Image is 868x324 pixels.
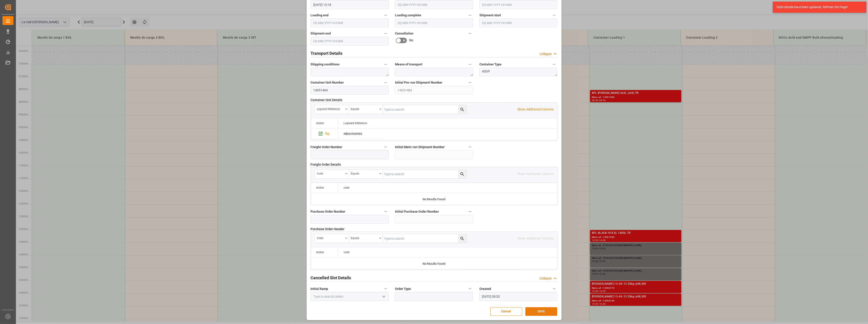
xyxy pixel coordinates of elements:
[383,286,389,292] button: Initial Ramp
[518,107,554,112] p: Show Additional Columns
[383,144,389,150] button: Freight Order Number
[311,13,329,18] span: Loading end
[344,186,350,189] span: code
[311,162,341,167] span: Freight Order Details
[315,170,349,178] button: open menu
[467,209,473,214] button: Initial Purchase Order Number
[311,37,389,45] input: DD.MM.YYYY HH:MM
[551,12,557,18] button: Shipment start
[383,80,389,85] button: Container Unit Number
[458,170,467,178] button: search button
[311,31,331,36] span: Shipment end
[383,170,467,178] input: Type to search
[467,80,473,85] button: Initial Pre-run Shipment Number
[344,251,350,254] span: code
[338,128,384,139] div: 98b5cfe53592
[467,30,473,36] button: Cancellation
[479,68,557,76] textarea: 40GP
[383,12,389,18] button: Loading end
[383,234,467,243] input: Type to search
[311,209,346,214] span: Purchase Order Number
[311,19,389,27] input: DD.MM.YYYY HH:MM
[316,186,324,189] div: Action
[525,307,557,316] button: SAVE
[395,19,473,27] input: DD.MM.YYYY HH:MM
[317,106,344,111] div: Logward Reference
[540,52,552,56] div: Collapse
[383,105,467,114] input: Type to search
[311,128,338,139] div: Press SPACE to select this row.
[351,170,378,176] div: Equals
[315,105,349,114] button: open menu
[311,80,344,85] span: Container Unit Number
[479,19,557,27] input: DD.MM.YYYY HH:MM
[344,122,367,125] span: Logward Reference
[316,122,324,125] div: Action
[395,62,423,67] span: Means of transport
[395,145,445,150] span: Initial Main-run Shipment Number
[311,0,389,9] input: DD.MM.YYYY HH:MM
[311,292,389,301] input: Type to search/select
[458,105,467,114] button: search button
[395,31,413,36] span: Cancellation
[467,61,473,67] button: Means of transport
[380,293,387,300] button: open menu
[551,286,557,292] button: Created
[395,80,442,85] span: Initial Pre-run Shipment Number
[311,50,343,56] h2: Transport Details
[311,62,340,67] span: Shipping conditions
[349,234,383,243] button: open menu
[349,170,383,178] button: open menu
[383,30,389,36] button: Shipment end
[467,12,473,18] button: Loading complete
[409,38,413,43] span: No
[317,235,344,240] div: code
[315,234,349,243] button: open menu
[479,62,501,67] span: Container Type
[395,13,421,18] span: Loading complete
[311,227,345,232] span: Purchase Order Header
[316,251,324,254] div: Action
[551,61,557,67] button: Container Type
[490,307,522,316] button: Cancel
[458,234,467,243] button: search button
[467,144,473,150] button: Initial Main-run Shipment Number
[776,5,860,10] div: Table details have been updated. Refresh the Page!.
[311,275,351,281] h2: Cancelled Slot Details
[311,287,328,291] span: Initial Ramp
[317,170,344,176] div: code
[383,61,389,67] button: Shipping conditions
[383,209,389,214] button: Purchase Order Number
[338,128,384,139] div: Press SPACE to select this row.
[479,0,557,9] input: DD.MM.YYYY HH:MM
[311,145,342,150] span: Freight Order Number
[395,209,439,214] span: Initial Purchase Order Number
[467,286,473,292] button: Order Type
[349,105,383,114] button: open menu
[479,13,501,18] span: Shipment start
[479,292,557,301] input: DD.MM.YYYY HH:MM
[540,276,552,281] div: Collapse
[395,287,411,291] span: Order Type
[351,235,378,240] div: Equals
[479,287,491,291] span: Created
[311,98,343,102] span: Container Unit Details
[395,0,473,9] input: DD.MM.YYYY HH:MM
[351,106,378,111] div: Equals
